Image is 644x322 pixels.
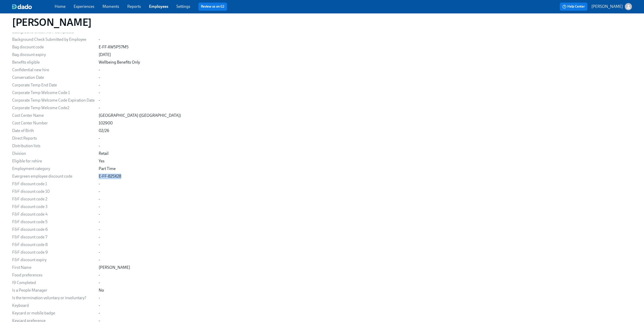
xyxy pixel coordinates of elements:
div: Direct Reports [12,136,95,141]
div: F&F discount code 3 [12,204,95,210]
div: Corporate Temp Welcome Code Expiration Date [12,98,95,103]
a: dado [12,4,55,9]
div: - [99,250,100,255]
img: dado [12,4,32,9]
a: Moments [102,4,119,9]
div: - [99,272,100,278]
div: - [99,136,100,141]
div: Confidential new hire [12,67,95,73]
div: - [99,75,100,80]
div: Cost Center Name [12,113,95,118]
div: - [99,212,100,217]
div: - [99,257,100,263]
div: - [99,181,100,187]
div: - [99,204,100,210]
div: Eligible for rehire [12,158,95,164]
div: Corporate Temp End Date [12,82,95,88]
div: Retail [99,151,109,156]
h1: [PERSON_NAME] [12,16,92,28]
div: Employment category [12,166,95,172]
div: - [99,234,100,240]
div: [DATE] [99,52,111,58]
div: - [99,310,100,316]
div: Food preferences [12,272,95,278]
div: F&F discount code 4 [12,212,95,217]
div: - [99,280,100,286]
div: F&F discount code 6 [12,227,95,232]
div: I9 Completed [12,280,95,286]
div: Is a People Manager [12,288,95,293]
div: F&F discount expiry [12,257,95,263]
div: Part Time [99,166,116,172]
div: F&F discount code 1 [12,181,95,187]
span: Help Center [562,4,585,9]
div: [GEOGRAPHIC_DATA] ([GEOGRAPHIC_DATA]) [99,113,181,118]
p: [PERSON_NAME] [591,4,623,9]
div: Conversation Date [12,75,95,80]
div: - [99,242,100,248]
div: F&F discount code 10 [12,189,95,194]
div: - [99,196,100,202]
div: F&F discount code 9 [12,250,95,255]
div: F&F discount code 5 [12,219,95,225]
div: 02/26 [99,128,109,134]
a: Experiences [74,4,94,9]
div: F&F discount code 8 [12,242,95,248]
div: - [99,37,100,42]
div: Date of Birth [12,128,95,134]
div: First Name [12,265,95,270]
div: Corporate Temp Welcome Code 1 [12,90,95,96]
div: Bag discount code [12,44,95,50]
div: Wellbeing Benefits Only [99,60,140,65]
button: Help Center [560,3,587,11]
div: Background Check Submitted by Employee [12,37,95,42]
div: E-FF-825X28 [99,174,121,179]
div: Distribution lists [12,143,95,149]
div: - [99,82,100,88]
div: - [99,67,100,73]
div: - [99,303,100,308]
div: E-FF-XW5P57M5 [99,44,129,50]
a: Reports [127,4,141,9]
div: Benefits eligible [12,60,95,65]
button: [PERSON_NAME] [591,3,632,10]
div: F&F discount code 7 [12,234,95,240]
div: Division [12,151,95,156]
div: Bag discount expiry [12,52,95,58]
a: Review us on G2 [201,4,224,9]
div: Cost Center Number [12,120,95,126]
a: Settings [176,4,190,9]
div: - [99,143,100,149]
div: Corporate Temp Welcome Code2 [12,105,95,111]
div: [PERSON_NAME] [99,265,130,270]
div: - [99,227,100,232]
div: Keyboard [12,303,95,308]
div: Keycard or mobile badge [12,310,95,316]
div: - [99,219,100,225]
div: - [99,295,100,301]
div: Evergreen employee discount code [12,174,95,179]
button: Review us on G2 [198,3,227,11]
div: - [99,189,100,194]
div: 102900 [99,120,113,126]
div: No [99,288,104,293]
a: Home [55,4,66,9]
div: Is the termination voluntary or involuntary? [12,295,95,301]
div: - [99,98,100,103]
div: Yes [99,158,105,164]
div: - [99,90,100,96]
div: F&F discount code 2 [12,196,95,202]
a: Employees [149,4,168,9]
div: - [99,105,100,111]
